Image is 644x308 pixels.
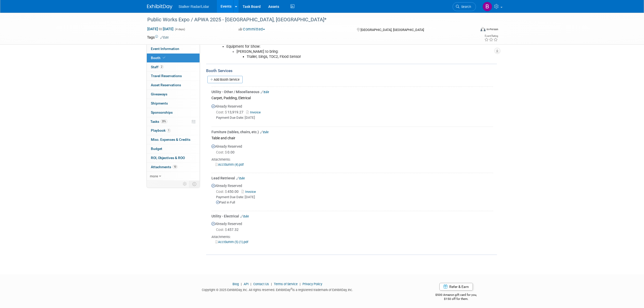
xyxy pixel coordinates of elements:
div: Event Rating [484,35,498,37]
div: $150 off for them. [415,297,497,301]
span: Shipments [151,101,168,105]
div: Payment Due Date: [DATE] [216,195,493,200]
span: 13,919.27 [216,110,245,114]
a: Event Information [147,44,200,53]
span: 457.32 [216,228,241,232]
div: Copyright © 2025 ExhibitDay, Inc. All rights reserved. ExhibitDay is a registered trademark of Ex... [147,286,408,292]
li: Trailer, Sings, TDC2, Flood Sensor [247,54,438,59]
a: Tasks25% [147,117,200,126]
div: Furniture (tables, chairs, etc.) [211,129,493,134]
span: | [298,282,302,286]
a: Edit [160,36,169,39]
span: (4 days) [174,28,185,31]
a: ROI, Objectives & ROO [147,153,200,162]
a: Privacy Policy [302,282,322,286]
span: [DATE] [DATE] [147,27,174,31]
span: | [240,282,243,286]
span: Cost: $ [216,150,227,154]
a: Sponsorships [147,108,200,117]
span: Event Information [151,47,179,51]
div: Attachments: [211,235,493,239]
div: Already Reserved [211,219,493,248]
a: Edit [236,177,245,180]
a: Contact Us [253,282,269,286]
div: Already Reserved [211,181,493,209]
div: Booth Services [206,68,497,74]
a: Edit [260,130,269,134]
span: Stalker Radar/Lidar [178,5,209,9]
div: Paid in Full [216,200,493,205]
td: Toggle Event Tabs [189,181,200,187]
div: Payment Due Date: [DATE] [216,115,493,120]
div: Public Works Expo / APWA 2025 - [GEOGRAPHIC_DATA], [GEOGRAPHIC_DATA]* [146,15,468,24]
span: 0.00 [216,150,237,154]
span: more [150,174,158,178]
div: Attachments: [211,157,493,162]
div: Lead Retrieval [211,176,493,181]
span: Budget [151,147,162,151]
a: Invoice [241,190,258,194]
span: [GEOGRAPHIC_DATA], [GEOGRAPHIC_DATA] [361,28,424,32]
a: Staff2 [147,63,200,72]
span: to [158,27,163,31]
a: AcctSumm (4).pdf [215,163,244,166]
a: Asset Reservations [147,81,200,90]
a: Blog [232,282,239,286]
span: ROI, Objectives & ROO [151,156,185,160]
div: Already Reserved [211,141,493,171]
span: Travel Reservations [151,74,182,78]
span: Cost: $ [216,228,227,232]
li: Equipment for Show: [226,44,438,59]
div: Event Format [446,26,498,34]
div: Utility - Electrical [211,214,493,219]
a: Search [453,2,476,11]
span: Asset Reservations [151,83,181,87]
span: 450.00 [216,190,241,194]
li: [PERSON_NAME] to bring: [237,49,438,59]
a: Attachments10 [147,163,200,172]
a: Terms of Service [274,282,298,286]
a: Refer & Earn [439,283,473,290]
span: 2 [160,65,164,69]
div: Utility - Other / Miscellaneous [211,89,493,94]
span: Search [459,5,471,9]
span: 10 [172,165,177,169]
a: Invoice [246,110,263,114]
button: Committed [237,27,267,32]
sup: ® [291,287,292,290]
a: Budget [147,144,200,153]
a: Add Booth Service [207,76,243,83]
span: Tasks [150,119,167,124]
a: Travel Reservations [147,72,200,80]
span: Giveaways [151,92,167,96]
td: Tags [147,35,169,40]
span: Attachments [151,165,177,169]
span: Cost: $ [216,110,227,114]
a: Edit [261,90,269,94]
span: | [270,282,273,286]
a: Giveaways [147,90,200,99]
span: | [249,282,253,286]
span: Cost: $ [216,190,227,194]
span: 25% [160,119,167,123]
div: $500 Amazon gift card for you, [415,289,497,301]
a: API [244,282,248,286]
span: Staff [151,65,164,69]
a: more [147,172,200,181]
a: AcctSumm (5) (1).pdf [215,240,248,244]
span: 1 [167,129,171,132]
a: Booth [147,54,200,62]
i: Booth reservation complete [163,56,165,59]
a: Misc. Expenses & Credits [147,135,200,144]
span: Booth [151,56,166,60]
a: Playbook1 [147,126,200,135]
a: Edit [240,215,249,218]
img: Brooke Journet [482,2,492,11]
img: ExhibitDay [147,4,172,9]
div: In-Person [486,27,498,31]
a: Shipments [147,99,200,108]
td: Personalize Event Tab Strip [181,181,189,187]
div: Already Reserved [211,101,493,125]
img: Format-Inperson.png [480,27,486,31]
div: Carpet, Padding, Eletrical [211,94,493,101]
